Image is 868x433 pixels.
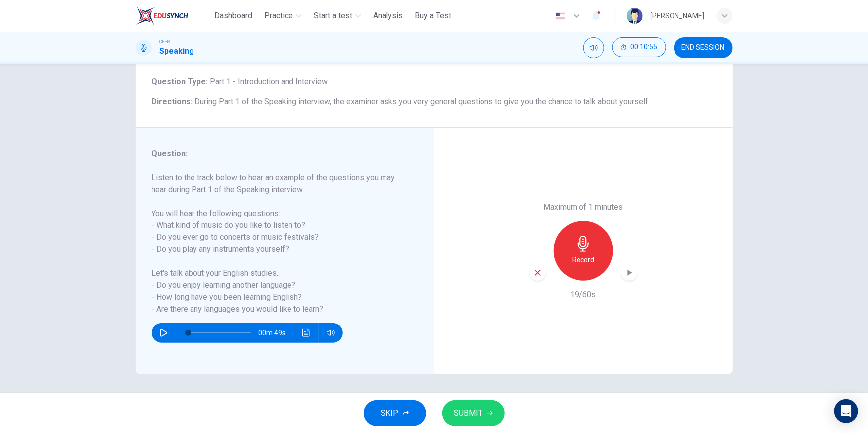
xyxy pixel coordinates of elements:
[160,38,170,45] span: CEFR
[260,7,306,25] button: Practice
[310,7,365,25] button: Start a test
[152,148,406,160] h6: Question :
[544,201,623,213] h6: Maximum of 1 minutes
[259,323,294,343] span: 00m 49s
[381,406,399,420] span: SKIP
[631,43,658,51] span: 00:10:55
[554,221,613,281] button: Record
[373,10,403,22] span: Analysis
[208,77,328,86] span: Part 1 - Introduction and Interview
[411,7,455,25] button: Buy a Test
[583,37,604,58] div: Mute
[415,10,451,22] span: Buy a Test
[651,10,705,22] div: [PERSON_NAME]
[571,289,596,301] h6: 19/60s
[264,10,293,22] span: Practice
[152,172,406,315] h6: Listen to the track below to hear an example of the questions you may hear during Part 1 of the S...
[612,37,666,57] button: 00:10:55
[152,76,717,88] h6: Question Type :
[674,37,733,58] button: END SESSION
[554,12,567,20] img: en
[195,97,650,106] span: During Part 1 of the Speaking interview, the examiner asks you very general questions to give you...
[214,10,252,22] span: Dashboard
[572,254,594,266] h6: Record
[442,400,505,426] button: SUBMIT
[369,7,407,25] button: Analysis
[210,7,256,25] button: Dashboard
[364,400,426,426] button: SKIP
[612,37,666,58] div: Hide
[682,44,725,52] span: END SESSION
[834,399,858,423] div: Open Intercom Messenger
[136,6,211,26] a: ELTC logo
[136,6,188,26] img: ELTC logo
[152,96,717,108] h6: Directions :
[298,323,314,343] button: Click to see the audio transcription
[314,10,352,22] span: Start a test
[160,45,194,57] h1: Speaking
[454,406,483,420] span: SUBMIT
[627,8,643,24] img: Profile picture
